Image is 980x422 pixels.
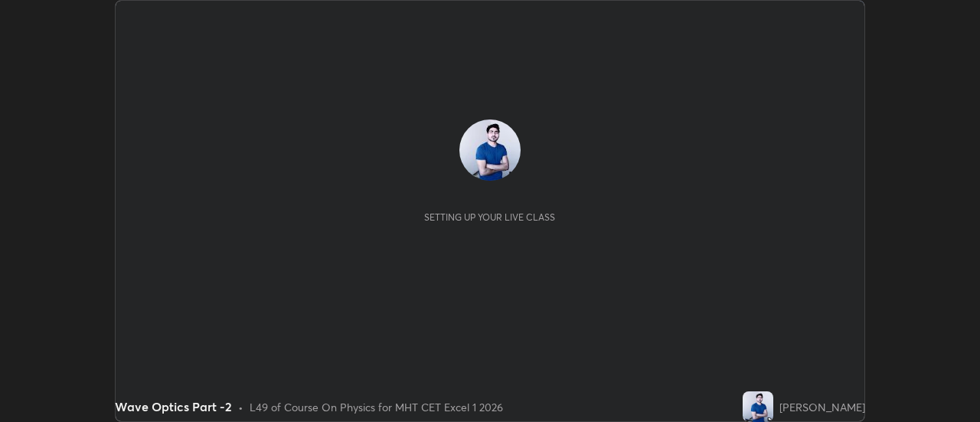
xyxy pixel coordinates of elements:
[115,397,232,416] div: Wave Optics Part -2
[238,399,243,415] div: •
[424,211,555,223] div: Setting up your live class
[250,399,503,415] div: L49 of Course On Physics for MHT CET Excel 1 2026
[779,399,865,415] div: [PERSON_NAME]
[743,391,773,422] img: 3
[459,119,521,181] img: 3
